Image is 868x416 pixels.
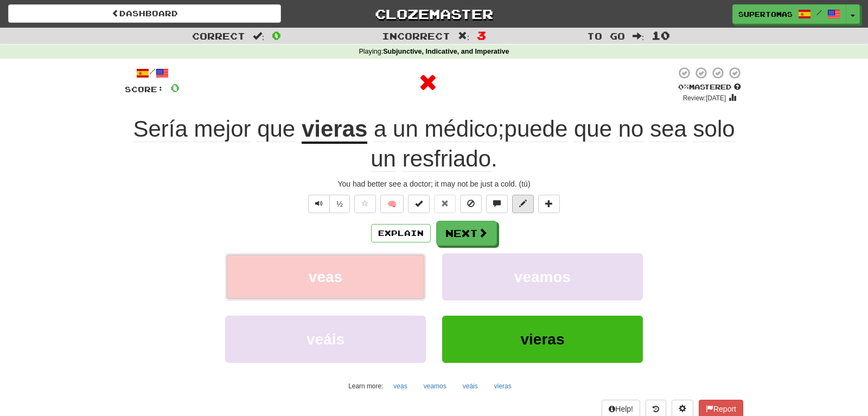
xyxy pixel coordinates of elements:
span: 0 [272,29,281,42]
a: Dashboard [8,4,281,23]
button: ½ [329,195,350,213]
span: vieras [521,331,565,348]
button: veamos [418,378,452,394]
a: Clozemaster [297,4,570,23]
div: / [125,66,180,80]
span: Correct [192,30,245,41]
span: no [618,116,644,142]
span: puede [505,116,568,142]
button: Next [436,221,497,246]
span: : [458,31,470,41]
span: un [393,116,418,142]
button: veamos [442,253,643,300]
span: 3 [477,29,486,42]
span: veamos [514,268,571,285]
button: Edit sentence (alt+d) [512,195,534,213]
button: veáis [457,378,484,394]
span: 0 % [678,82,689,91]
button: Play sentence audio (ctl+space) [308,195,330,213]
small: Learn more: [348,382,383,390]
button: Explain [371,224,431,242]
span: To go [587,30,625,41]
span: 10 [652,29,670,42]
span: que [574,116,612,142]
span: veas [309,268,342,285]
div: Mastered [676,82,743,92]
div: Text-to-speech controls [306,195,350,213]
span: médico [424,116,497,142]
span: : [633,31,644,41]
button: vieras [442,316,643,363]
button: Ignore sentence (alt+i) [460,195,482,213]
div: You had better see a doctor; it may not be just a cold. (tú) [125,178,743,189]
span: sea [650,116,687,142]
button: Set this sentence to 100% Mastered (alt+m) [408,195,430,213]
small: Review: [DATE] [683,94,726,102]
strong: Subjunctive, Indicative, and Imperative [383,48,509,55]
button: Reset to 0% Mastered (alt+r) [434,195,456,213]
span: ; . [367,116,735,172]
span: solo [693,116,735,142]
span: veáis [307,331,344,348]
span: que [257,116,295,142]
span: un [371,146,396,172]
button: veas [225,253,426,300]
span: Sería [133,116,187,142]
a: SuperTomas / [732,4,846,24]
button: veáis [225,316,426,363]
span: SuperTomas [738,9,793,19]
span: a [374,116,386,142]
span: : [253,31,265,41]
u: vieras [302,116,367,144]
button: 🧠 [380,195,404,213]
span: 0 [170,81,180,94]
span: Score: [125,85,164,94]
span: mejor [194,116,251,142]
button: Discuss sentence (alt+u) [486,195,508,213]
span: Incorrect [382,30,450,41]
button: vieras [488,378,518,394]
span: resfriado [403,146,491,172]
button: veas [387,378,413,394]
button: Add to collection (alt+a) [538,195,560,213]
button: Favorite sentence (alt+f) [354,195,376,213]
span: / [816,9,822,16]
